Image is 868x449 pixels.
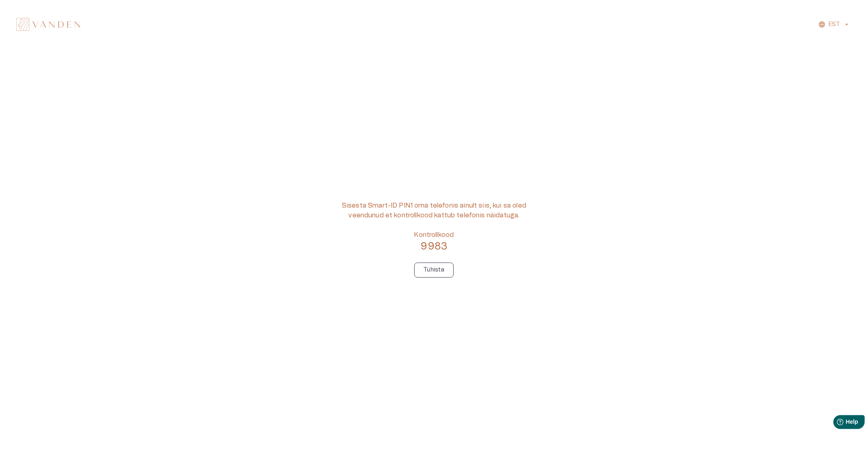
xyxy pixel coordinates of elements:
[805,412,868,435] iframe: Help widget launcher
[414,230,454,240] p: Kontrollkood
[423,266,444,274] p: Tühista
[829,20,840,29] p: EST
[414,263,453,278] button: Tühista
[337,201,532,220] p: Sisesta Smart-ID PIN1 oma telefonis ainult siis, kui sa oled veendunud et kontrollkood kattub tel...
[817,19,852,31] button: EST
[16,18,80,31] img: Vanden logo
[414,240,454,253] h4: 9983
